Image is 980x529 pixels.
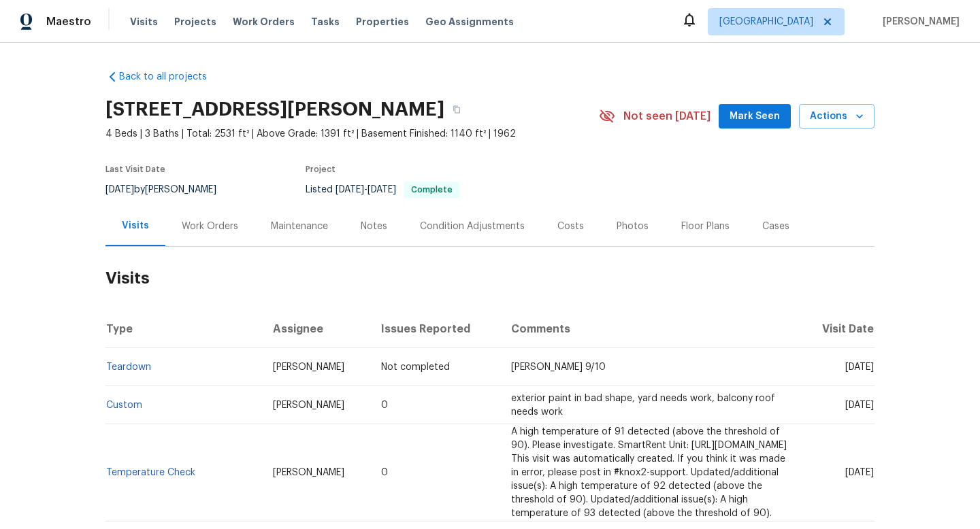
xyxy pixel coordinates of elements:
span: Visits [130,15,158,29]
span: [DATE] [845,362,874,372]
span: Work Orders [233,15,295,29]
div: Work Orders [182,220,238,233]
span: Properties [356,15,409,29]
span: Actions [810,108,864,125]
span: [GEOGRAPHIC_DATA] [719,15,813,29]
span: [DATE] [845,468,874,477]
span: [PERSON_NAME] [877,15,960,29]
span: Not seen [DATE] [623,109,710,123]
span: [DATE] [845,400,874,410]
th: Type [105,310,262,348]
span: 0 [381,400,388,410]
th: Visit Date [801,310,875,348]
h2: [STREET_ADDRESS][PERSON_NAME] [105,103,444,116]
span: Mark Seen [730,108,780,125]
th: Comments [500,310,801,348]
span: [DATE] [105,185,134,194]
div: Costs [557,220,584,233]
span: 4 Beds | 3 Baths | Total: 2531 ft² | Above Grade: 1391 ft² | Basement Finished: 1140 ft² | 1962 [105,127,599,141]
span: Tasks [311,17,340,27]
div: Condition Adjustments [420,220,525,233]
a: Back to all projects [105,70,236,84]
div: Visits [122,219,149,233]
button: Mark Seen [719,104,791,129]
div: Floor Plans [681,220,730,233]
span: Complete [406,186,458,194]
div: Notes [361,220,387,233]
a: Custom [106,400,142,410]
h2: Visits [105,247,875,310]
span: Geo Assignments [425,15,514,29]
span: A high temperature of 91 detected (above the threshold of 90). Please investigate. SmartRent Unit... [511,427,787,518]
div: by [PERSON_NAME] [105,182,233,198]
span: Last Visit Date [105,165,165,173]
a: Temperature Check [106,468,195,477]
div: Maintenance [271,220,328,233]
span: - [336,185,396,194]
div: Cases [762,220,789,233]
button: Actions [799,104,875,129]
a: Teardown [106,362,151,372]
div: Photos [617,220,649,233]
span: [PERSON_NAME] 9/10 [511,362,606,372]
span: [PERSON_NAME] [273,400,344,410]
span: Listed [306,185,459,194]
span: [PERSON_NAME] [273,362,344,372]
th: Issues Reported [370,310,500,348]
span: Not completed [381,362,450,372]
span: [DATE] [367,185,396,194]
span: Maestro [46,15,91,29]
th: Assignee [262,310,371,348]
span: exterior paint in bad shape, yard needs work, balcony roof needs work [511,394,775,417]
span: [DATE] [336,185,364,194]
span: Projects [174,15,216,29]
span: [PERSON_NAME] [273,468,344,477]
span: Project [306,165,336,173]
span: 0 [381,468,388,477]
